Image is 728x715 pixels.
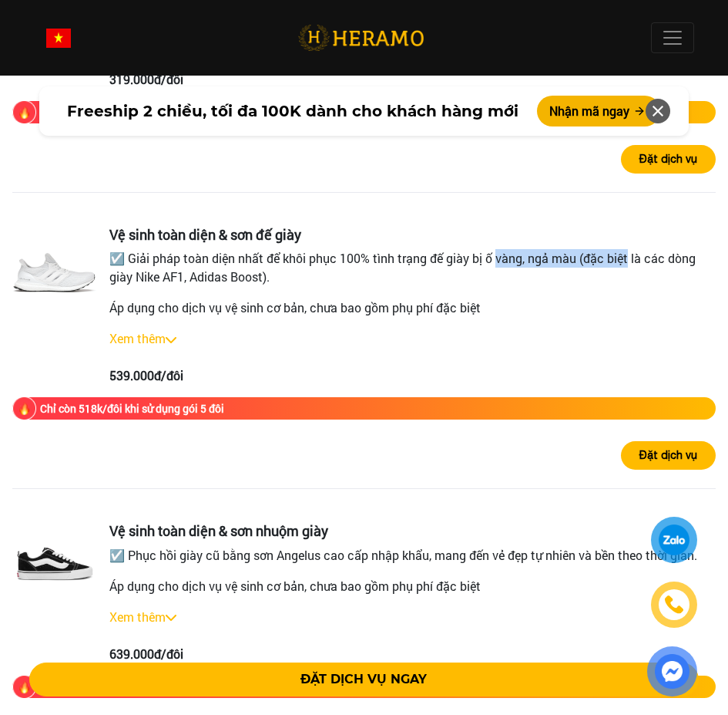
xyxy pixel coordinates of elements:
img: phone-icon [666,596,683,613]
span: Freeship 2 chiều, tối đa 100K dành cho khách hàng mới [67,99,518,123]
a: Xem thêm [109,609,166,625]
button: Đặt dịch vụ [621,145,716,174]
img: fire.png [12,396,36,420]
img: logo [298,22,424,54]
button: ĐẶT DỊCH VỤ NGAY [29,663,699,696]
p: Áp dụng cho dịch vụ vệ sinh cơ bản, chưa bao gồm phụ phí đặc biệt [109,577,716,595]
img: Vệ sinh toàn diện & sơn nhuộm giày [12,523,97,608]
a: phone-icon [653,584,695,626]
p: Áp dụng cho dịch vụ vệ sinh cơ bản, chưa bao gồm phụ phí đặc biệt [109,298,716,317]
h3: Vệ sinh toàn diện & sơn nhuộm giày [109,523,716,540]
button: Đặt dịch vụ [621,441,716,470]
button: Nhận mã ngay [537,96,660,126]
div: 539.000đ/đôi [109,366,716,385]
h3: Vệ sinh toàn diện & sơn đế giày [109,227,716,244]
img: arrow_down.svg [166,615,176,621]
img: arrow_down.svg [166,337,176,343]
p: ☑️ Phục hồi giày cũ bằng sơn Angelus cao cấp nhập khẩu, mang đến vẻ đẹp tự nhiên và bền theo thời... [109,546,716,565]
a: Xem thêm [109,330,166,346]
div: 639.000đ/đôi [109,645,716,663]
p: ☑️ Giải pháp toàn diện nhất để khôi phục 100% tình trạng đế giày bị ố vàng, ngả màu (đặc biệt là ... [109,249,716,286]
div: Chỉ còn 518k/đôi khi sử dụng gói 5 đôi [40,400,224,417]
img: Vệ sinh toàn diện & sơn đế giày [12,227,97,312]
img: vn-flag.png [46,29,71,48]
